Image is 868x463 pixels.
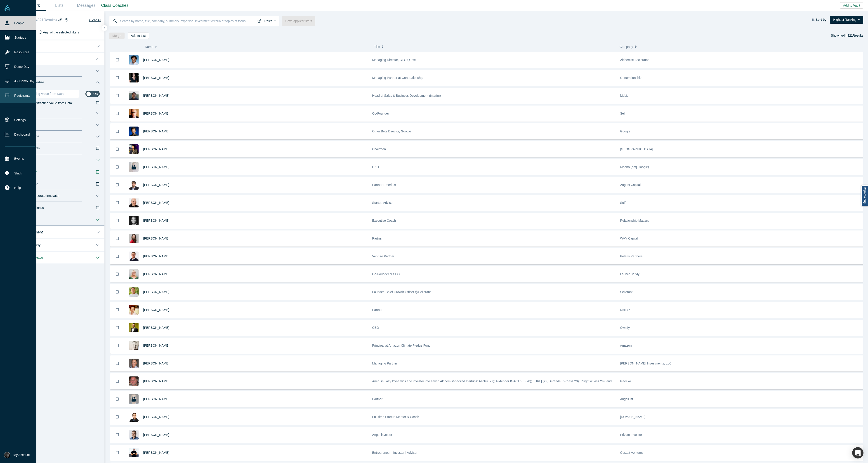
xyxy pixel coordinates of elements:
span: [PERSON_NAME] [143,94,169,97]
button: Bookmark [110,374,124,389]
a: [PERSON_NAME] [143,326,169,329]
button: Fuzzy Search [14,178,104,190]
span: Co-Founder & CEO [372,272,400,276]
span: [PERSON_NAME] [143,433,169,437]
span: AngelList [620,397,633,401]
a: Messages [73,0,100,11]
button: Bookmark [110,106,124,121]
button: Admin Tags [14,214,104,226]
a: [PERSON_NAME] [143,219,169,222]
span: Active experience [19,205,44,210]
img: Michael Chang's Profile Image [129,91,139,100]
button: Bookmark [110,195,124,211]
a: [PERSON_NAME] [143,290,169,294]
button: Free Connects [14,142,104,154]
span: Relationship Matters [620,219,649,222]
a: [PERSON_NAME] [143,129,169,133]
strong: Sort by: [816,18,828,21]
span: [PERSON_NAME] [143,379,169,383]
button: Bookmark [110,338,124,353]
button: Name [145,42,369,52]
span: [PERSON_NAME] [143,58,169,62]
a: Report a bug! [861,185,868,206]
button: Bookmark [110,409,124,425]
img: Danielle D'Agostaro's Profile Image [129,234,139,243]
img: Samir Ghosh's Profile Image [129,412,139,422]
span: CEO [372,326,379,329]
span: Managing Director, CEO Quest [372,58,416,62]
button: Company [14,238,104,251]
img: Gary Swart's Profile Image [129,251,139,261]
span: Principal at Amazon Climate Pledge Fund [372,344,430,347]
span: [PERSON_NAME] [143,254,169,258]
button: Bookmark [110,159,124,175]
div: Showing [831,33,863,39]
a: [PERSON_NAME] [143,362,169,365]
span: Alchemist Acclerator [620,58,649,62]
button: Company [620,42,860,52]
a: [PERSON_NAME] [143,183,169,187]
span: [PERSON_NAME] [143,308,169,312]
span: Gestalt Ventures [620,451,644,454]
span: Angel investor [372,433,392,437]
button: Vault Dates [14,251,104,263]
span: Partner [372,308,382,312]
a: [PERSON_NAME] [143,76,169,80]
span: Mobiz [620,94,628,97]
span: [PERSON_NAME] [143,415,169,419]
span: Partner [372,397,382,401]
button: Industry Expertise [14,77,104,88]
button: Bookmark [110,284,124,300]
button: Bookmark [110,70,124,86]
span: Startup Advisor [372,201,394,204]
button: Bookmark [110,302,124,318]
button: Bookmark [110,88,124,103]
button: Bookmark [110,356,124,371]
span: LaunchDarkly [620,272,639,276]
img: Rachel Chalmers's Profile Image [129,73,139,82]
button: Message Type [14,131,104,142]
button: Bookmark [110,249,124,264]
img: Gnani Palanikumar's Profile Image [129,55,139,65]
span: Filters [22,17,57,23]
button: Highest Ranking [830,16,863,24]
a: [PERSON_NAME] [143,147,169,151]
img: Robert Winder's Profile Image [129,109,139,118]
img: Adam Frankl's Profile Image [129,198,139,207]
span: [PERSON_NAME] [143,237,169,240]
span: Self [620,112,625,115]
span: [PERSON_NAME] Investments, LLC [620,362,672,365]
button: Title [374,42,615,52]
span: Private Investor [620,433,642,437]
button: My Account [4,452,30,458]
div: Satisfy of the selected filters [17,30,101,35]
span: Meebo (acq Google) [620,165,649,169]
span: Results [843,34,863,37]
img: Carl Orthlieb's Profile Image [129,216,139,225]
button: Save applied filters [282,16,315,26]
a: Lists [46,0,73,11]
button: Bookmark [110,266,124,282]
img: Nick Ellis's Profile Image [129,341,139,350]
button: Bookmark [110,445,124,461]
button: Rating [14,119,104,131]
img: Edith Harbaugh's Profile Image [129,269,139,279]
a: [PERSON_NAME] [143,201,169,204]
span: ‘ Extracting Value from Data ’ [19,101,73,105]
span: Any [43,31,48,34]
button: Add to List [128,33,149,39]
span: Other Bets Director, Google [372,129,411,133]
button: Profile Issue [14,154,104,166]
button: Merge [109,33,125,39]
a: [PERSON_NAME] [143,344,169,347]
span: Company [620,42,633,52]
span: Partner Emeritus [372,183,396,187]
a: [PERSON_NAME] [143,397,169,401]
strong: 44,821 [843,34,853,37]
span: Help [14,186,21,190]
span: Managing Partner at Generationship [372,76,423,80]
